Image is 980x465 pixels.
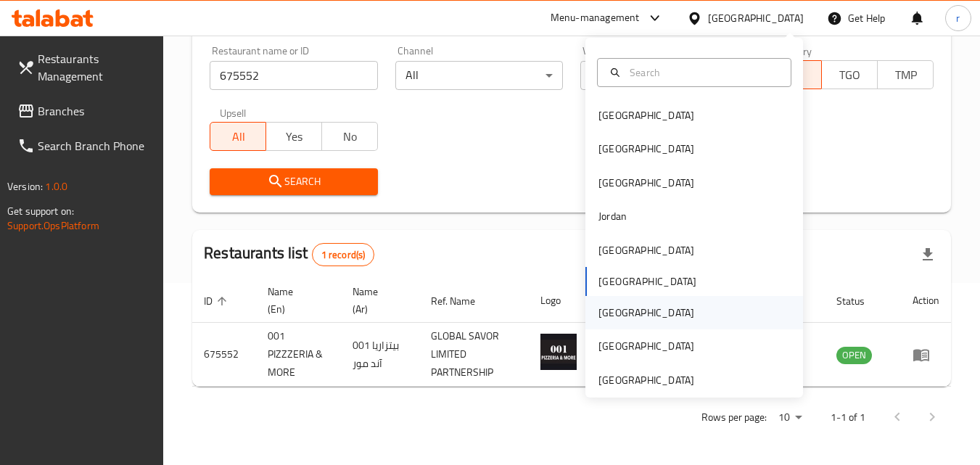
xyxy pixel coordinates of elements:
span: OPEN [836,347,872,363]
span: Search [221,173,366,191]
div: [GEOGRAPHIC_DATA] [598,242,694,258]
div: [GEOGRAPHIC_DATA] [598,338,694,354]
a: Branches [6,94,164,128]
div: [GEOGRAPHIC_DATA] [598,372,694,388]
button: TGO [821,60,878,89]
div: Total records count [312,243,375,266]
span: 1.0.0 [45,177,67,196]
p: Rows per page: [701,408,767,427]
td: 001 PIZZZERIA & MORE [256,323,340,387]
div: [GEOGRAPHIC_DATA] [598,107,694,123]
a: Restaurants Management [6,41,164,94]
input: Search [624,65,782,81]
span: Status [836,292,884,310]
button: Yes [265,122,322,151]
span: Name (En) [268,283,323,318]
span: Yes [272,126,316,147]
div: Rows per page: [773,407,807,429]
h2: Restaurants list [204,242,374,266]
div: All [580,61,748,90]
span: Search Branch Phone [38,137,152,155]
table: enhanced table [192,279,951,387]
button: Search [210,168,377,195]
th: Action [901,279,951,323]
span: Branches [38,102,152,120]
div: [GEOGRAPHIC_DATA] [598,305,694,321]
div: [GEOGRAPHIC_DATA] [598,175,694,191]
p: 1-1 of 1 [831,408,865,427]
th: Logo [529,279,594,323]
span: Restaurants Management [38,50,152,85]
span: No [328,126,372,147]
span: Name (Ar) [353,283,403,318]
span: Version: [7,177,43,196]
td: GLOBAL SAVOR LIMITED PARTNERSHIP [419,323,529,387]
td: 001 بيتزاريا آند مور [341,323,420,387]
a: Support.OpsPlatform [7,216,99,235]
div: OPEN [836,347,872,364]
td: 675552 [192,323,256,387]
button: All [210,122,266,151]
div: [GEOGRAPHIC_DATA] [708,10,804,26]
span: ID [204,292,231,310]
span: Ref. Name [431,292,494,310]
span: All [216,126,260,147]
button: TMP [877,60,934,89]
span: 1 record(s) [313,248,374,262]
div: [GEOGRAPHIC_DATA] [598,141,694,157]
img: 001 PIZZZERIA & MORE [540,334,577,370]
label: Delivery [776,46,812,56]
div: Menu-management [551,9,640,27]
label: Upsell [220,107,247,118]
div: Menu [913,346,939,363]
span: r [956,10,960,26]
span: Get support on: [7,202,74,221]
input: Search for restaurant name or ID.. [210,61,377,90]
button: No [321,122,378,151]
div: Jordan [598,208,627,224]
a: Search Branch Phone [6,128,164,163]
span: TGO [828,65,872,86]
div: All [395,61,563,90]
span: TMP [884,65,928,86]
